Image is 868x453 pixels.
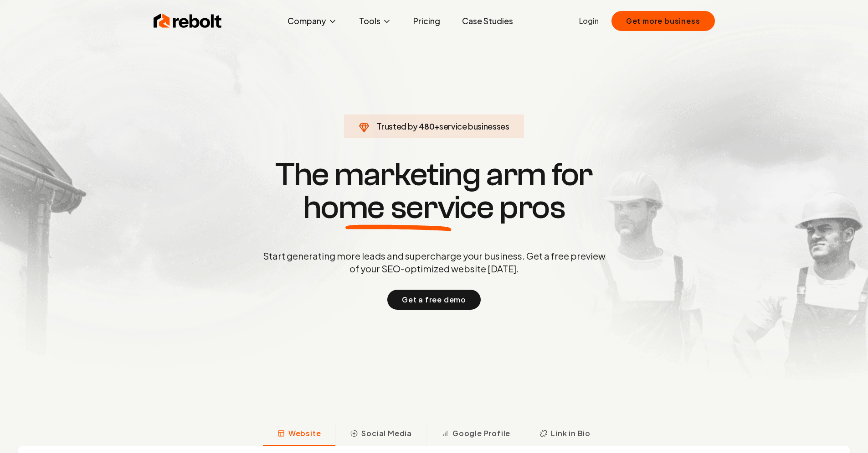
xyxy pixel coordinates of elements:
span: Website [288,428,321,439]
a: Pricing [406,12,447,30]
button: Link in Bio [525,422,605,446]
span: home service [303,191,494,224]
span: Trusted by [377,121,417,131]
button: Get a free demo [387,290,481,310]
button: Social Media [335,422,426,446]
span: service businesses [439,121,509,131]
span: + [434,121,439,131]
button: Tools [352,12,399,30]
span: Google Profile [452,428,510,439]
span: Link in Bio [551,428,591,439]
a: Login [579,16,599,26]
button: Google Profile [426,422,525,446]
button: Get more business [611,11,715,31]
span: 480 [419,120,434,133]
img: Rebolt Logo [154,12,222,30]
button: Website [263,422,336,446]
span: Social Media [361,428,412,439]
h1: The marketing arm for pros [216,158,653,224]
p: Start generating more leads and supercharge your business. Get a free preview of your SEO-optimiz... [261,250,607,275]
button: Company [280,12,344,30]
a: Case Studies [455,12,520,30]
